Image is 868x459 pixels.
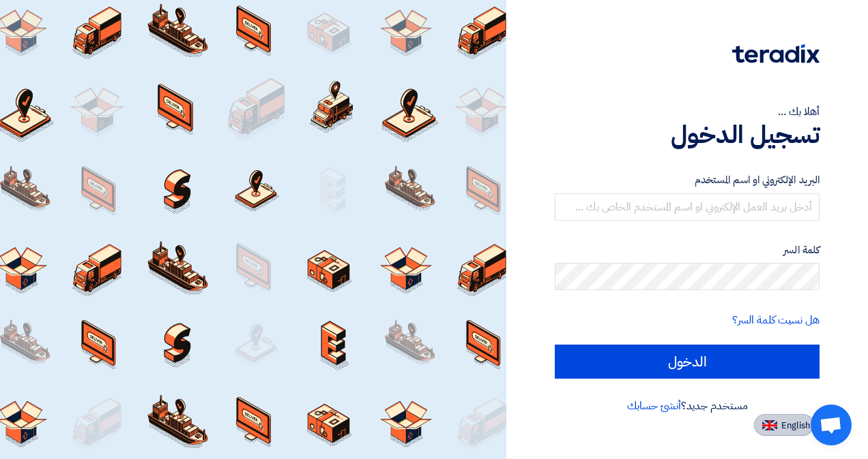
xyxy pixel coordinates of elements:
[732,312,820,328] a: هل نسيت كلمة السر؟
[732,44,820,63] img: Teradix logo
[555,104,820,120] div: أهلا بك ...
[555,172,820,188] label: البريد الإلكتروني او اسم المستخدم
[627,398,681,414] a: أنشئ حسابك
[555,193,820,221] input: أدخل بريد العمل الإلكتروني او اسم المستخدم الخاص بك ...
[555,120,820,150] h1: تسجيل الدخول
[754,414,814,436] button: English
[811,405,852,445] div: Open chat
[781,421,810,430] span: English
[762,420,777,430] img: en-US.png
[555,242,820,258] label: كلمة السر
[555,345,820,379] input: الدخول
[555,398,820,414] div: مستخدم جديد؟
